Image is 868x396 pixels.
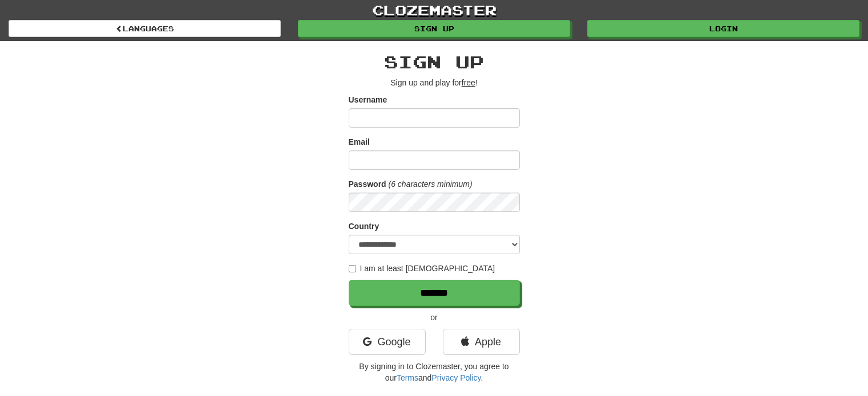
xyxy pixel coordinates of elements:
[462,78,475,87] u: free
[349,178,386,190] label: Password
[349,94,387,105] label: Username
[349,263,495,274] label: I am at least [DEMOGRAPHIC_DATA]
[298,20,570,37] a: Sign up
[397,373,418,382] a: Terms
[443,329,520,355] a: Apple
[349,77,520,88] p: Sign up and play for !
[349,329,426,355] a: Google
[9,20,281,37] a: Languages
[349,265,356,272] input: I am at least [DEMOGRAPHIC_DATA]
[349,361,520,383] p: By signing in to Clozemaster, you agree to our and .
[349,136,370,148] label: Email
[349,221,380,232] label: Country
[349,312,520,323] p: or
[587,20,859,37] a: Login
[389,179,473,189] em: (6 characters minimum)
[431,373,481,382] a: Privacy Policy
[349,52,520,71] h2: Sign up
